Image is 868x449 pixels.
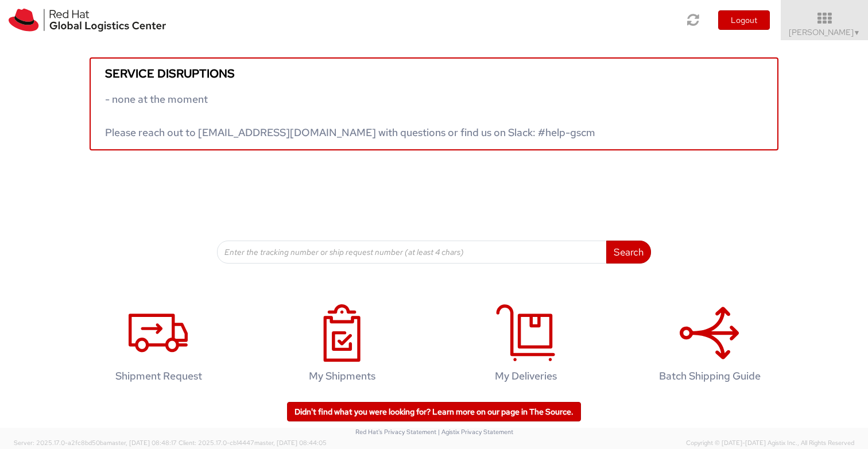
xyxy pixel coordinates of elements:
[107,439,177,447] span: master, [DATE] 08:48:17
[105,67,763,80] h5: Service disruptions
[452,370,600,382] h4: My Deliveries
[84,370,232,382] h4: Shipment Request
[635,370,784,382] h4: Batch Shipping Guide
[72,292,245,400] a: Shipment Request
[256,292,428,400] a: My Shipments
[217,241,607,264] input: Enter the tracking number or ship request number (at least 4 chars)
[287,402,581,421] a: Didn't find what you were looking for? Learn more on our page in The Source.
[789,27,861,37] span: [PERSON_NAME]
[686,439,854,448] span: Copyright © [DATE]-[DATE] Agistix Inc., All Rights Reserved
[854,28,861,37] span: ▼
[718,10,770,30] button: Logout
[606,241,651,264] button: Search
[254,439,327,447] span: master, [DATE] 08:44:05
[105,92,595,139] span: - none at the moment Please reach out to [EMAIL_ADDRESS][DOMAIN_NAME] with questions or find us o...
[179,439,327,447] span: Client: 2025.17.0-cb14447
[14,439,177,447] span: Server: 2025.17.0-a2fc8bd50ba
[355,428,436,436] a: Red Hat's Privacy Statement
[440,292,612,400] a: My Deliveries
[438,428,513,436] a: | Agistix Privacy Statement
[90,57,778,150] a: Service disruptions - none at the moment Please reach out to [EMAIL_ADDRESS][DOMAIN_NAME] with qu...
[9,9,166,32] img: rh-logistics-00dfa346123c4ec078e1.svg
[623,292,796,400] a: Batch Shipping Guide
[268,370,416,382] h4: My Shipments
